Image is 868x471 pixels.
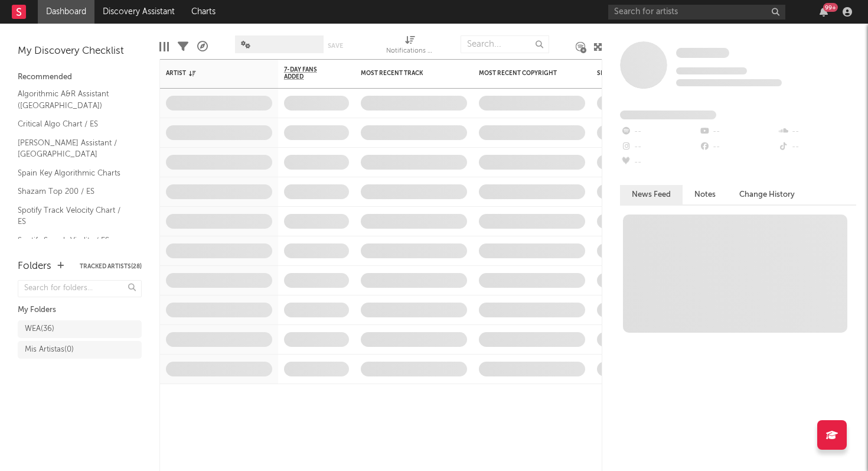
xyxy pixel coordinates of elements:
[386,44,433,59] div: Notifications (Artist)
[18,137,130,161] a: [PERSON_NAME] Assistant / [GEOGRAPHIC_DATA]
[620,185,683,204] button: News Feed
[820,7,828,17] button: 99+
[328,43,343,49] button: Save
[620,155,699,170] div: --
[699,124,777,139] div: --
[18,44,142,59] div: My Discovery Checklist
[676,79,782,86] span: 0 fans last week
[778,124,856,139] div: --
[18,185,130,198] a: Shazam Top 200 / ES
[18,341,142,359] a: Mis Artistas(0)
[197,30,208,64] div: A&R Pipeline
[608,5,785,20] input: Search for artists
[18,303,142,317] div: My Folders
[178,30,188,64] div: Filters
[386,30,433,64] div: Notifications (Artist)
[18,280,142,297] input: Search for folders...
[620,124,699,139] div: --
[18,118,130,131] a: Critical Algo Chart / ES
[18,87,130,112] a: Algorithmic A&R Assistant ([GEOGRAPHIC_DATA])
[361,70,449,77] div: Most Recent Track
[80,264,142,269] button: Tracked Artists(28)
[25,343,74,357] div: Mis Artistas ( 0 )
[18,320,142,338] a: WEA(36)
[823,3,838,12] div: 99 +
[284,66,331,80] span: 7-Day Fans Added
[620,111,716,119] span: Fans Added by Platform
[727,185,807,204] button: Change History
[18,167,130,180] a: Spain Key Algorithmic Charts
[18,259,51,274] div: Folders
[461,35,549,53] input: Search...
[159,30,169,64] div: Edit Columns
[18,70,142,85] div: Recommended
[676,48,729,58] span: Some Artist
[479,70,567,77] div: Most Recent Copyright
[676,47,729,59] a: Some Artist
[699,139,777,155] div: --
[778,139,856,155] div: --
[166,70,254,77] div: Artist
[620,139,699,155] div: --
[597,70,686,77] div: Spotify Monthly Listeners
[676,67,747,74] span: Tracking Since: [DATE]
[18,234,130,247] a: Spotify Search Virality / ES
[683,185,727,204] button: Notes
[18,204,130,228] a: Spotify Track Velocity Chart / ES
[25,322,54,336] div: WEA ( 36 )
